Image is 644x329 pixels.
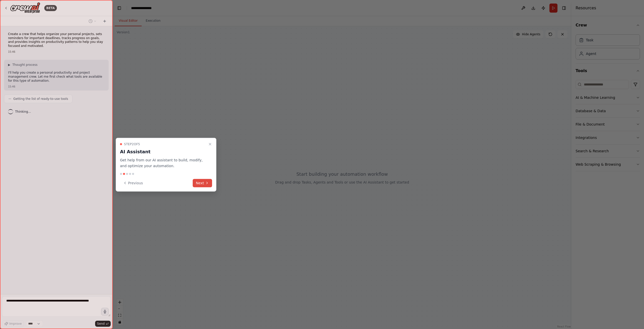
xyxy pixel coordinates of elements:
button: Hide left sidebar [116,5,123,12]
button: Close walkthrough [207,141,213,147]
p: Get help from our AI assistant to build, modify, and optimize your automation. [120,157,206,169]
span: Step 2 of 5 [124,142,140,146]
button: Previous [120,179,146,187]
h3: AI Assistant [120,148,206,155]
button: Next [193,179,212,187]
